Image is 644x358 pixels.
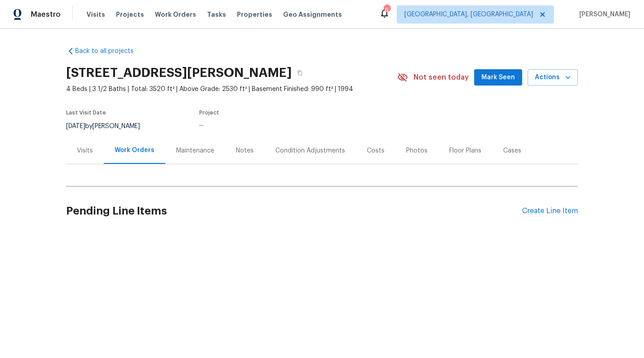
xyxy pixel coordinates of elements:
[404,10,533,19] span: [GEOGRAPHIC_DATA], [GEOGRAPHIC_DATA]
[66,47,153,56] a: Back to all projects
[283,10,342,19] span: Geo Assignments
[522,207,578,215] div: Create Line Item
[207,11,226,18] span: Tasks
[66,123,85,129] span: [DATE]
[474,69,522,86] button: Mark Seen
[576,10,630,19] span: [PERSON_NAME]
[176,146,214,155] div: Maintenance
[77,146,93,155] div: Visits
[199,121,373,127] div: ...
[292,65,308,81] button: Copy Address
[449,146,481,155] div: Floor Plans
[275,146,345,155] div: Condition Adjustments
[116,10,144,19] span: Projects
[115,146,154,155] div: Work Orders
[66,85,397,94] span: 4 Beds | 3 1/2 Baths | Total: 3520 ft² | Above Grade: 2530 ft² | Basement Finished: 990 ft² | 1994
[406,146,428,155] div: Photos
[87,10,105,19] span: Visits
[31,10,61,19] span: Maestro
[413,73,469,82] span: Not seen today
[155,10,196,19] span: Work Orders
[528,69,578,86] button: Actions
[66,68,292,77] h2: [STREET_ADDRESS][PERSON_NAME]
[66,190,522,232] h2: Pending Line Items
[481,72,515,83] span: Mark Seen
[384,5,390,14] div: 6
[199,110,219,115] span: Project
[237,10,272,19] span: Properties
[535,72,571,83] span: Actions
[66,110,106,115] span: Last Visit Date
[367,146,384,155] div: Costs
[503,146,521,155] div: Cases
[236,146,254,155] div: Notes
[66,121,151,132] div: by [PERSON_NAME]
